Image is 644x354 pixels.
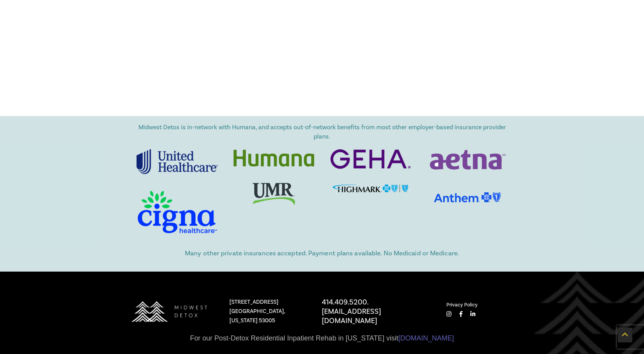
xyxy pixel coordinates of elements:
[322,298,431,325] p: 414.409.5200. [EMAIL_ADDRESS][DOMAIN_NAME]
[233,149,314,168] img: Humana-Logo-1024x232 (1)
[137,123,508,141] p: Midwest Detox is in-network with Humana, and accepts out-of-network benefits from most other empl...
[229,298,306,325] p: [STREET_ADDRESS] [GEOGRAPHIC_DATA], [US_STATE] 53005
[253,183,295,205] img: umr logo
[446,302,478,308] a: Privacy Policy
[137,149,218,174] img: unitedhealthcare-logo
[333,185,408,192] img: highmark-bcbs-bs-logo
[123,291,215,332] img: MD Logo Horitzontal white-01 (1) (1)
[185,249,459,258] span: Many other private insurances accepted. Payment plans available. No Medicaid or Medicare.
[330,149,411,169] img: geha
[434,186,501,209] img: download
[137,190,218,234] img: cigna-logo
[129,333,515,343] p: For our Post-Detox Residential Inpatient Rehab in [US_STATE] visit
[398,334,454,342] a: [DOMAIN_NAME]
[427,149,508,170] img: Aetna-Logo-2012-1024x266 (1)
